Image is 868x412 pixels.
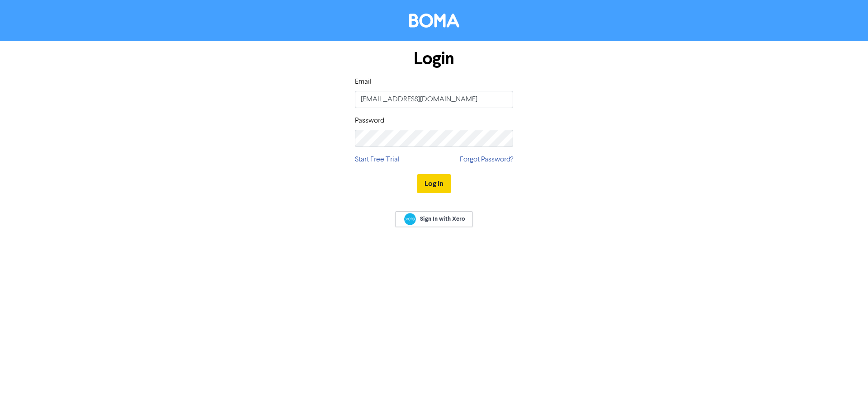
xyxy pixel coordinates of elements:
[404,213,416,225] img: Xero logo
[417,174,451,193] button: Log In
[409,14,459,28] img: BOMA Logo
[355,48,513,69] h1: Login
[355,154,400,165] a: Start Free Trial
[460,154,513,165] a: Forgot Password?
[395,211,473,227] a: Sign In with Xero
[355,115,384,126] label: Password
[420,215,465,223] span: Sign In with Xero
[823,369,868,412] iframe: Chat Widget
[355,76,372,87] label: Email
